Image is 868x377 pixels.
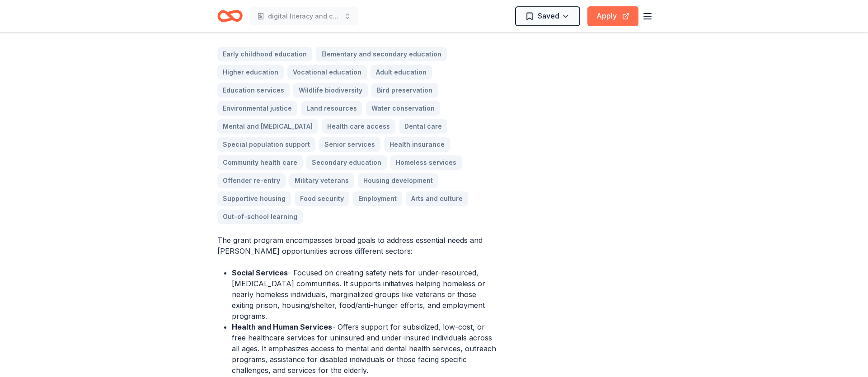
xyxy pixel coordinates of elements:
[587,6,638,26] button: Apply
[232,268,288,277] strong: Social Services
[538,10,559,22] span: Saved
[515,6,580,26] button: Saved
[232,321,499,376] li: - Offers support for subsidized, low-cost, or free healthcare services for uninsured and under-in...
[232,322,332,331] strong: Health and Human Services
[268,11,340,22] span: digital literacy and community development.
[217,235,499,256] p: The grant program encompasses broad goals to address essential needs and [PERSON_NAME] opportunit...
[217,5,243,27] a: Home
[232,267,499,321] li: - Focused on creating safety nets for under-resourced, [MEDICAL_DATA] communities. It supports in...
[250,7,358,25] button: digital literacy and community development.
